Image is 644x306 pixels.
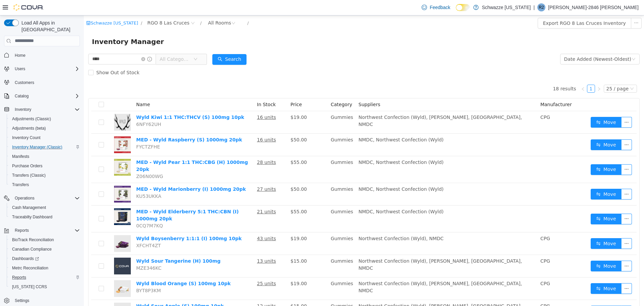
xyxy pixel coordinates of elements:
[15,298,29,303] span: Settings
[275,86,297,92] span: Suppliers
[7,114,83,124] button: Adjustments (Classic)
[207,144,223,149] span: $55.00
[9,181,80,189] span: Transfers
[513,72,517,76] i: icon: right
[7,124,83,133] button: Adjustments (beta)
[9,273,80,281] span: Reports
[207,86,218,92] span: Price
[173,122,192,127] u: 16 units
[207,243,223,248] span: $15.00
[244,168,272,190] td: Gummies
[7,273,83,282] button: Reports
[9,134,43,142] a: Inventory Count
[507,245,538,256] button: icon: swapMove
[533,3,535,11] p: |
[507,173,538,184] button: icon: swapMove
[207,171,223,176] span: $50.00
[2,5,7,10] i: icon: shop
[30,98,47,115] img: Wyld Kiwi 1:1 THC:THCV (S) 100mg 10pk hero shot
[173,86,192,92] span: In Stock
[457,265,466,271] span: CPG
[9,273,29,281] a: Reports
[244,190,272,217] td: Gummies
[7,212,83,222] button: Traceabilty Dashboard
[9,115,54,123] a: Adjustments (Classic)
[116,5,118,10] span: /
[163,5,165,10] span: /
[457,99,466,104] span: CPG
[57,5,58,10] span: /
[15,93,29,99] span: Catalog
[9,171,80,179] span: Transfers (Classic)
[12,275,26,280] span: Reports
[52,178,77,183] span: KU53UKKA
[1,50,83,60] button: Home
[19,19,80,33] span: Load All Apps in [GEOGRAPHIC_DATA]
[457,86,488,92] span: Manufacturer
[12,265,48,271] span: Metrc Reconciliation
[30,265,47,281] img: Wyld Blood Orange (S) 100mg 10pk hero shot
[15,53,25,58] span: Home
[275,99,438,112] span: Northwest Confection (Wyld), [PERSON_NAME], [GEOGRAPHIC_DATA], NMDC
[173,171,192,176] u: 27 units
[457,288,466,293] span: CPG
[15,66,25,72] span: Users
[7,133,83,142] button: Inventory Count
[173,265,192,271] u: 25 units
[275,265,438,278] span: Northwest Confection (Wyld), [PERSON_NAME], [GEOGRAPHIC_DATA], NMDC
[9,213,80,221] span: Traceabilty Dashboard
[9,236,57,244] a: BioTrack Reconciliation
[7,152,83,161] button: Manifests
[7,203,83,212] button: Cash Management
[482,3,531,11] p: Schwazze [US_STATE]
[173,99,192,104] u: 16 units
[63,4,106,11] span: RGO 8 Las Cruces
[7,235,83,245] button: BioTrack Reconciliation
[52,243,137,248] a: Wyld Sour Tangerine (H) 100mg
[12,78,80,87] span: Customers
[537,268,548,278] button: icon: ellipsis
[9,255,80,263] span: Dashboards
[12,105,34,114] button: Inventory
[537,245,548,256] button: icon: ellipsis
[1,193,83,203] button: Operations
[173,243,192,248] u: 13 units
[507,223,538,233] button: icon: swapMove
[503,70,511,77] a: 1
[537,101,548,112] button: icon: ellipsis
[9,204,49,212] a: Cash Management
[173,220,192,226] u: 43 units
[63,41,68,46] i: icon: info-circle
[12,194,80,202] span: Operations
[507,124,538,135] button: icon: swapMove
[507,268,538,278] button: icon: swapMove
[1,226,83,235] button: Reports
[10,54,58,60] span: Show Out of Stock
[1,78,83,87] button: Customers
[275,193,360,199] span: NMDC, Northwest Confection (Wyld)
[9,181,32,189] a: Transfers
[12,205,46,210] span: Cash Management
[12,116,51,122] span: Adjustments (Classic)
[1,105,83,114] button: Inventory
[52,144,164,157] a: MED - Wyld Pear 1:1 THC:CBG (H) 1000mg 20pk
[110,42,114,46] i: icon: down
[52,158,79,164] span: Z06N00WG
[9,245,54,253] a: Canadian Compliance
[548,3,639,11] p: [PERSON_NAME]-2846 [PERSON_NAME]
[12,154,29,159] span: Manifests
[7,254,83,263] a: Dashboards
[9,134,80,142] span: Inventory Count
[30,287,47,304] img: Wyld Sour Apple (S) 100mg 10pk hero shot
[173,193,192,199] u: 21 units
[507,101,538,112] button: icon: swapMove
[173,144,192,149] u: 28 units
[207,288,223,293] span: $15.00
[207,99,223,104] span: $19.00
[207,193,223,199] span: $55.00
[546,71,550,76] i: icon: down
[454,2,547,13] button: Export RGO 8 Las Cruces Inventory
[7,180,83,189] button: Transfers
[457,243,466,248] span: CPG
[15,107,31,112] span: Inventory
